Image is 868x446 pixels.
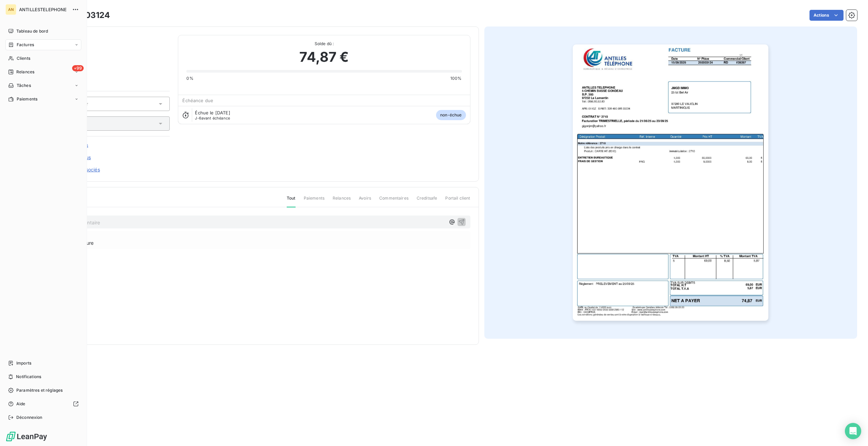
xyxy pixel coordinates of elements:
[16,401,26,407] span: Aide
[16,360,31,366] span: Imports
[573,44,768,321] img: invoice_thumbnail
[17,55,30,61] span: Clients
[809,10,844,21] button: Actions
[16,374,41,380] span: Notifications
[17,82,31,89] span: Tâches
[845,423,861,439] div: Open Intercom Messenger
[304,195,324,207] span: Paiements
[333,195,351,207] span: Relances
[195,116,201,120] span: J-6
[17,96,37,102] span: Paiements
[450,75,462,81] span: 100%
[5,431,48,442] img: Logo LeanPay
[445,195,470,207] span: Portail client
[16,414,43,421] span: Déconnexion
[299,47,349,67] span: 74,87 €
[182,98,213,103] span: Échéance due
[359,195,371,207] span: Avoirs
[19,7,68,12] span: ANTILLESTELEPHONE
[72,65,84,71] span: +99
[16,28,48,34] span: Tableau de bord
[287,195,296,207] span: Tout
[195,110,230,115] span: Échue le [DATE]
[53,43,170,49] span: 411109267
[16,69,34,75] span: Relances
[5,4,16,15] div: AN
[17,42,34,48] span: Factures
[186,41,462,47] span: Solde dû :
[379,195,408,207] span: Commentaires
[195,116,230,120] span: avant échéance
[5,398,81,409] a: Aide
[417,195,437,207] span: Creditsafe
[16,387,63,393] span: Paramètres et réglages
[436,110,466,120] span: non-échue
[186,75,193,81] span: 0%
